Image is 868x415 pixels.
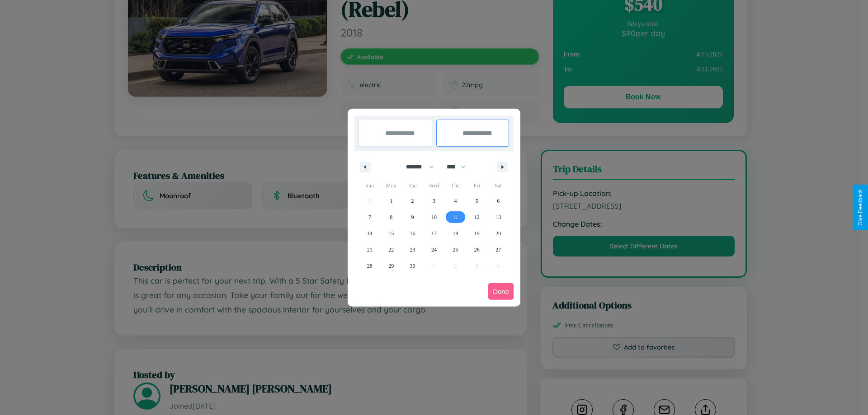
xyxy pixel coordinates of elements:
button: 30 [402,258,423,274]
button: 2 [402,193,423,209]
button: 5 [466,193,487,209]
button: 27 [488,242,509,258]
span: 14 [367,225,373,242]
span: 5 [476,193,478,209]
span: Sun [359,178,380,193]
button: 8 [380,209,401,225]
span: 13 [495,209,501,225]
span: 15 [388,225,394,242]
button: 11 [445,209,466,225]
button: 12 [466,209,487,225]
span: 12 [474,209,480,225]
button: 1 [380,193,401,209]
button: 21 [359,242,380,258]
span: 16 [410,225,415,242]
button: 9 [402,209,423,225]
span: 22 [388,242,394,258]
span: 11 [453,209,458,225]
button: 22 [380,242,401,258]
span: 30 [410,258,415,274]
button: 26 [466,242,487,258]
span: 8 [390,209,392,225]
button: 16 [402,225,423,242]
span: 19 [474,225,480,242]
span: Sat [488,178,509,193]
span: 21 [367,242,373,258]
span: 4 [454,193,457,209]
button: 24 [423,242,444,258]
button: 6 [488,193,509,209]
button: 4 [445,193,466,209]
span: 3 [433,193,435,209]
span: 23 [410,242,415,258]
button: 10 [423,209,444,225]
button: Done [488,283,514,300]
span: Thu [445,178,466,193]
span: 1 [390,193,392,209]
span: 6 [497,193,500,209]
span: 10 [431,209,437,225]
span: 27 [495,242,501,258]
span: Wed [423,178,444,193]
button: 25 [445,242,466,258]
span: 17 [431,225,437,242]
button: 14 [359,225,380,242]
button: 20 [488,225,509,242]
button: 17 [423,225,444,242]
button: 13 [488,209,509,225]
button: 15 [380,225,401,242]
button: 28 [359,258,380,274]
span: 2 [411,193,414,209]
span: 24 [431,242,437,258]
button: 18 [445,225,466,242]
span: Mon [380,178,401,193]
button: 7 [359,209,380,225]
button: 23 [402,242,423,258]
span: 9 [411,209,414,225]
span: 7 [368,209,371,225]
span: 29 [388,258,394,274]
button: 19 [466,225,487,242]
button: 29 [380,258,401,274]
span: 28 [367,258,373,274]
span: 18 [453,225,458,242]
span: Tue [402,178,423,193]
span: Fri [466,178,487,193]
span: 26 [474,242,480,258]
button: 3 [423,193,444,209]
span: 20 [495,225,501,242]
span: 25 [453,242,458,258]
div: Give Feedback [857,189,863,226]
